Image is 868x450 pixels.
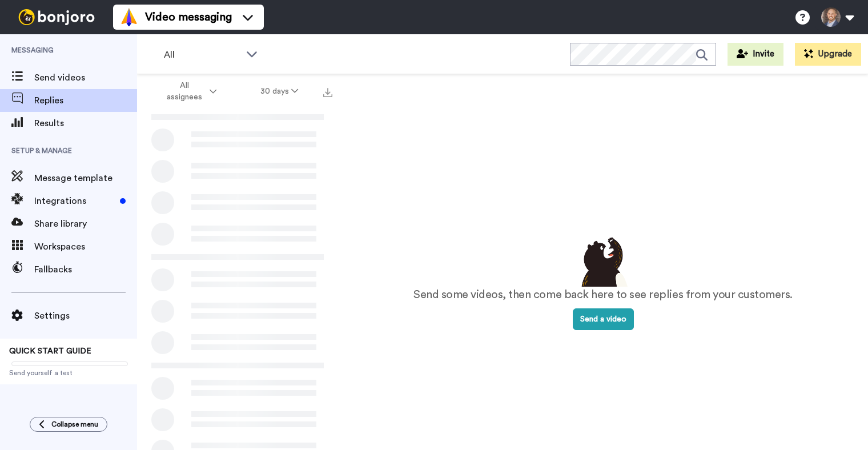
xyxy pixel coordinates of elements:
[34,217,137,231] span: Share library
[9,347,91,355] span: QUICK START GUIDE
[14,9,99,25] img: bj-logo-header-white.svg
[574,234,632,287] img: results-emptystates.png
[795,43,861,66] button: Upgrade
[323,88,332,97] img: export.svg
[239,81,320,102] button: 30 days
[51,420,98,429] span: Collapse menu
[30,417,107,432] button: Collapse menu
[164,48,240,62] span: All
[34,240,137,254] span: Workspaces
[34,116,137,130] span: Results
[34,94,137,107] span: Replies
[34,71,137,85] span: Send videos
[34,171,137,185] span: Message template
[413,287,793,303] p: Send some videos, then come back here to see replies from your customers.
[139,75,239,107] button: All assignees
[9,368,128,377] span: Send yourself a test
[34,309,137,323] span: Settings
[573,315,634,323] a: Send a video
[120,8,138,26] img: vm-color.svg
[728,43,783,66] button: Invite
[161,80,207,103] span: All assignees
[34,194,115,208] span: Integrations
[573,308,634,330] button: Send a video
[34,263,137,276] span: Fallbacks
[320,83,336,100] button: Export all results that match these filters now.
[145,9,232,25] span: Video messaging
